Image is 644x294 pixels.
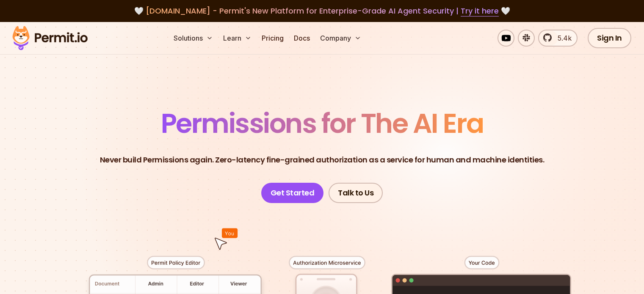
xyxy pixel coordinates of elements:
[20,5,624,17] div: 🤍 🤍
[588,28,631,48] a: Sign In
[146,5,499,16] span: [DOMAIN_NAME] - Permit's New Platform for Enterprise-Grade AI Agent Security |
[329,183,383,203] a: Talk to Us
[258,30,287,47] a: Pricing
[317,30,365,47] button: Company
[220,30,255,47] button: Learn
[538,30,578,47] a: 5.4k
[170,30,216,47] button: Solutions
[261,183,324,203] a: Get Started
[161,104,484,142] span: Permissions for The AI Era
[553,33,572,43] span: 5.4k
[290,30,313,47] a: Docs
[461,5,499,16] a: Try it here
[8,24,91,52] img: Permit logo
[100,154,544,166] p: Never build Permissions again. Zero-latency fine-grained authorization as a service for human and...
